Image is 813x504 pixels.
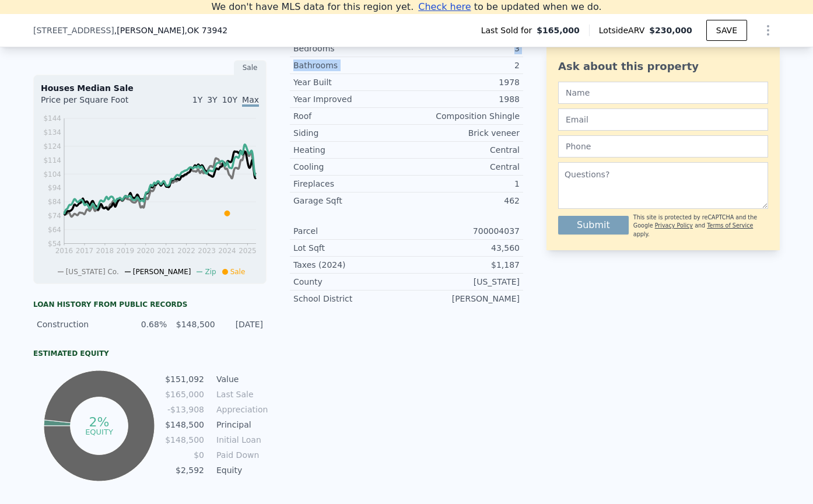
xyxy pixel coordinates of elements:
[33,300,267,309] div: Loan history from public records
[293,259,406,271] div: Taxes (2024)
[234,60,267,75] div: Sale
[756,19,780,42] button: Show Options
[707,222,753,229] a: Terms of Service
[293,110,406,122] div: Roof
[43,156,61,164] tspan: $114
[633,213,768,239] div: This site is protected by reCAPTCHA and the Google and apply.
[706,20,747,41] button: SAVE
[214,373,267,386] td: Value
[43,114,61,123] tspan: $144
[133,268,191,276] span: [PERSON_NAME]
[293,161,406,173] div: Cooling
[164,449,205,461] td: $0
[48,226,61,234] tspan: $64
[558,58,768,75] div: Ask about this property
[214,403,267,416] td: Appreciation
[96,247,114,255] tspan: 2018
[655,222,693,229] a: Privacy Policy
[406,93,520,105] div: 1988
[41,82,259,94] div: Houses Median Sale
[406,110,520,122] div: Composition Shingle
[406,43,520,54] div: 3
[214,433,267,446] td: Initial Loan
[293,195,406,206] div: Garage Sqft
[66,268,119,276] span: [US_STATE] Co.
[89,415,109,429] tspan: 2%
[558,108,768,131] input: Email
[406,225,520,237] div: 700004037
[43,170,61,178] tspan: $104
[157,247,175,255] tspan: 2021
[293,43,406,54] div: Bedrooms
[177,247,195,255] tspan: 2022
[117,247,135,255] tspan: 2019
[164,373,205,386] td: $151,092
[293,225,406,237] div: Parcel
[293,276,406,288] div: County
[192,95,202,104] span: 1Y
[37,318,119,330] div: Construction
[222,318,263,330] div: [DATE]
[537,24,580,36] span: $165,000
[406,144,520,156] div: Central
[481,24,537,36] span: Last Sold for
[164,388,205,401] td: $165,000
[418,1,471,12] span: Check here
[293,60,406,71] div: Bathrooms
[406,195,520,206] div: 462
[174,318,215,330] div: $148,500
[198,247,216,255] tspan: 2023
[126,318,167,330] div: 0.68%
[239,247,257,255] tspan: 2025
[558,216,629,235] button: Submit
[33,24,114,36] span: [STREET_ADDRESS]
[48,240,61,248] tspan: $54
[43,128,61,136] tspan: $134
[293,242,406,254] div: Lot Sqft
[406,178,520,190] div: 1
[85,427,113,436] tspan: equity
[406,259,520,271] div: $1,187
[293,144,406,156] div: Heating
[205,268,216,276] span: Zip
[293,293,406,304] div: School District
[214,449,267,461] td: Paid Down
[242,95,259,107] span: Max
[33,349,267,358] div: Estimated Equity
[185,26,228,35] span: , OK 73942
[48,198,61,206] tspan: $84
[406,76,520,88] div: 1978
[76,247,94,255] tspan: 2017
[406,242,520,254] div: 43,560
[214,418,267,431] td: Principal
[406,161,520,173] div: Central
[164,464,205,477] td: $2,592
[293,76,406,88] div: Year Built
[649,26,692,35] span: $230,000
[207,95,217,104] span: 3Y
[43,142,61,150] tspan: $124
[218,247,236,255] tspan: 2024
[293,93,406,105] div: Year Improved
[293,127,406,139] div: Siding
[114,24,227,36] span: , [PERSON_NAME]
[222,95,237,104] span: 10Y
[48,184,61,192] tspan: $94
[406,127,520,139] div: Brick veneer
[293,178,406,190] div: Fireplaces
[214,388,267,401] td: Last Sale
[406,60,520,71] div: 2
[55,247,73,255] tspan: 2016
[48,212,61,220] tspan: $74
[214,464,267,477] td: Equity
[164,403,205,416] td: -$13,908
[406,293,520,304] div: [PERSON_NAME]
[599,24,649,36] span: Lotside ARV
[406,276,520,288] div: [US_STATE]
[164,433,205,446] td: $148,500
[558,135,768,157] input: Phone
[230,268,246,276] span: Sale
[558,82,768,104] input: Name
[164,418,205,431] td: $148,500
[136,247,155,255] tspan: 2020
